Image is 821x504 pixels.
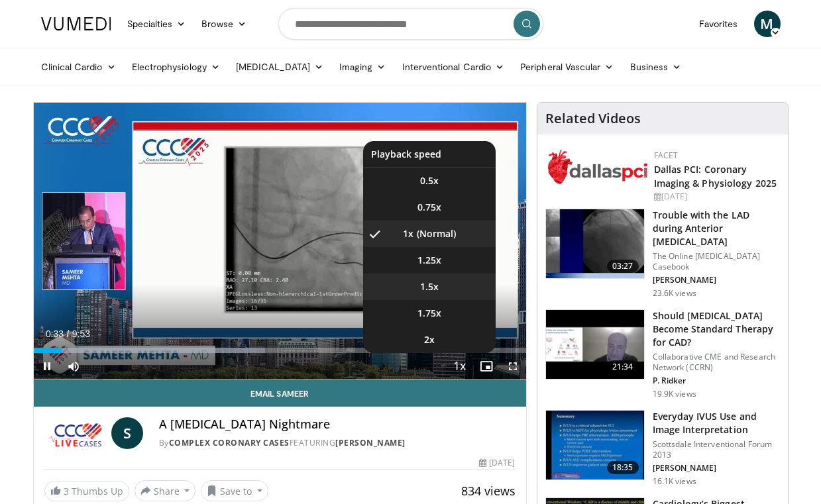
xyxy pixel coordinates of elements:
p: P. Ridker [653,376,780,386]
h4: A [MEDICAL_DATA] Nightmare [159,417,516,432]
a: Interventional Cardio [394,54,513,80]
span: 1.5x [420,280,439,293]
p: Collaborative CME and Research Network (CCRN) [653,352,780,373]
p: Scottsdale Interventional Forum 2013 [653,439,780,460]
p: The Online [MEDICAL_DATA] Casebook [653,251,780,272]
a: Favorites [691,11,746,37]
button: Share [135,480,196,501]
p: 19.9K views [653,389,696,399]
a: Imaging [331,54,394,80]
button: Playback Rate [447,353,473,379]
span: / [67,328,70,339]
a: 18:35 Everyday IVUS Use and Image Interpretation Scottsdale Interventional Forum 2013 [PERSON_NAM... [545,410,780,487]
button: Fullscreen [500,353,526,379]
span: 9:53 [72,328,90,339]
video-js: Video Player [34,103,526,380]
img: VuMedi Logo [41,17,111,30]
div: By FEATURING [159,437,516,449]
h3: Everyday IVUS Use and Image Interpretation [653,410,780,436]
h3: Should [MEDICAL_DATA] Become Standard Therapy for CAD? [653,309,780,349]
span: 1.75x [417,307,441,320]
a: FACET [654,150,679,161]
span: 0.75x [417,201,441,214]
span: 1x [403,227,413,240]
p: 16.1K views [653,476,696,487]
button: Save to [201,480,268,501]
p: [PERSON_NAME] [653,463,780,474]
a: 03:27 Trouble with the LAD during Anterior [MEDICAL_DATA] The Online [MEDICAL_DATA] Casebook [PER... [545,209,780,299]
span: 03:27 [607,260,639,273]
p: [PERSON_NAME] [653,275,780,285]
span: 18:35 [607,461,639,474]
span: 21:34 [607,360,639,374]
img: eb63832d-2f75-457d-8c1a-bbdc90eb409c.150x105_q85_crop-smart_upscale.jpg [546,310,644,379]
a: Business [622,54,690,80]
a: Dallas PCI: Coronary Imaging & Physiology 2025 [654,163,777,189]
button: Pause [34,353,60,379]
a: Complex Coronary Cases [169,437,290,448]
img: Complex Coronary Cases [44,417,106,449]
span: 2x [424,333,435,346]
a: 3 Thumbs Up [44,481,129,501]
a: Electrophysiology [124,54,228,80]
h3: Trouble with the LAD during Anterior [MEDICAL_DATA] [653,209,780,248]
a: [PERSON_NAME] [335,437,406,448]
span: 0:33 [46,328,64,339]
div: [DATE] [654,191,777,203]
div: [DATE] [479,457,515,469]
span: 1.25x [417,254,441,267]
h4: Related Videos [545,111,641,126]
button: Mute [60,353,87,379]
a: 21:34 Should [MEDICAL_DATA] Become Standard Therapy for CAD? Collaborative CME and Research Netwo... [545,309,780,399]
a: Peripheral Vascular [512,54,622,80]
a: Specialties [119,11,194,37]
a: Clinical Cardio [33,54,124,80]
span: 834 views [461,483,516,499]
img: 939357b5-304e-4393-95de-08c51a3c5e2a.png.150x105_q85_autocrop_double_scale_upscale_version-0.2.png [548,150,647,184]
p: 23.6K views [653,288,696,299]
a: [MEDICAL_DATA] [228,54,331,80]
a: S [111,417,143,449]
button: Enable picture-in-picture mode [473,353,500,379]
span: 3 [64,485,69,497]
a: M [754,11,781,37]
img: dTBemQywLidgNXR34xMDoxOjA4MTsiGN.150x105_q85_crop-smart_upscale.jpg [546,411,644,479]
img: ABqa63mjaT9QMpl35hMDoxOmtxO3TYNt_2.150x105_q85_crop-smart_upscale.jpg [546,209,644,278]
input: Search topics, interventions [278,8,543,40]
a: Browse [193,11,254,37]
a: Email Sameer [34,380,526,407]
div: Progress Bar [34,348,526,353]
span: 0.5x [420,174,439,187]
